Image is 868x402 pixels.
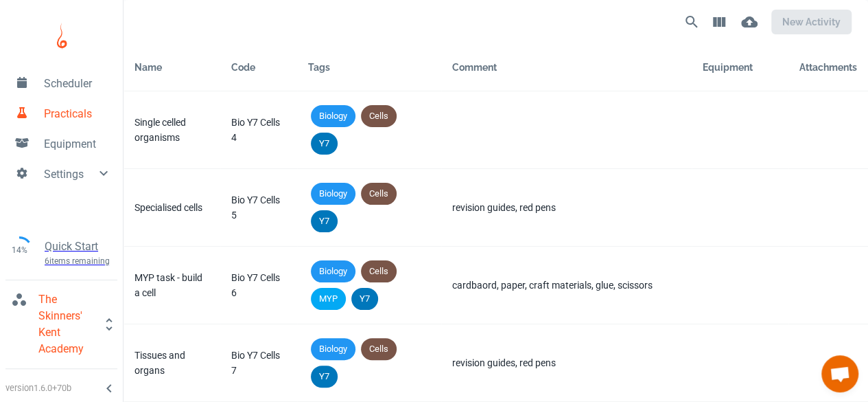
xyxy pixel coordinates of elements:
div: Name [134,59,162,76]
span: Biology [311,187,355,201]
span: Cells [361,187,397,201]
div: MYP task - build a cell [134,270,209,300]
button: Search [678,8,705,36]
span: Cells [361,342,397,356]
div: Specialised cells [134,200,209,215]
div: Open chat [821,355,858,392]
button: Bulk upload [733,5,766,38]
span: Biology [311,265,355,278]
div: Tags [308,59,430,76]
div: revision guides, red pens [452,355,681,370]
span: Biology [311,109,355,123]
button: View Columns [705,8,733,36]
div: revision guides, red pens [452,200,681,215]
span: Y7 [311,137,338,150]
div: Tissues and organs [134,348,209,378]
div: Attachments [799,59,857,76]
div: Code [231,59,255,76]
button: Sort [129,55,167,80]
span: Biology [311,342,355,356]
div: Bio Y7 Cells 4 [231,115,286,145]
div: Bio Y7 Cells 7 [231,348,286,378]
span: Cells [361,109,397,123]
div: Bio Y7 Cells 6 [231,270,286,300]
div: cardbaord, paper, craft materials, glue, scissors [452,278,681,293]
span: MYP [311,292,346,306]
div: Single celled organisms [134,115,209,145]
button: Sort [226,55,261,80]
span: Y7 [351,292,378,306]
span: Y7 [311,214,338,228]
div: Equipment [703,59,777,76]
button: Sort [447,55,502,80]
span: Cells [361,265,397,278]
div: Comment [452,59,497,76]
span: Y7 [311,370,338,383]
div: Bio Y7 Cells 5 [231,192,286,223]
